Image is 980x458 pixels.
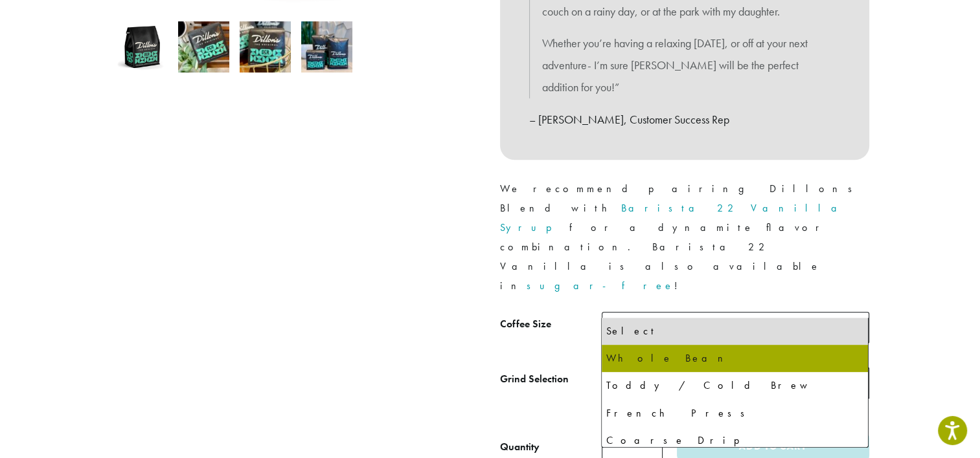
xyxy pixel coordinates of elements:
img: Dillons - Image 2 [178,21,229,72]
p: We recommend pairing Dillons Blend with for a dynamite flavor combination. Barista 22 Vanilla is ... [500,179,869,296]
p: – [PERSON_NAME], Customer Success Rep [529,109,840,131]
label: Grind Selection [500,370,602,389]
div: Whole Bean [606,349,864,368]
a: Barista 22 Vanilla Syrup [500,201,847,234]
img: Dillons [117,21,168,72]
div: Quantity [500,439,540,455]
label: Coffee Size [500,315,602,334]
div: French Press [606,404,864,423]
p: Whether you’re having a relaxing [DATE], or off at your next adventure- I’m sure [PERSON_NAME] wi... [542,32,827,98]
span: 12 oz | $15.00 [602,312,869,343]
div: Coarse Drip [606,431,864,450]
img: Dillons - Image 3 [240,21,291,72]
a: sugar-free [527,279,674,292]
li: Select [602,318,868,345]
div: Toddy / Cold Brew [606,376,864,395]
img: Dillons - Image 4 [301,21,352,72]
span: 12 oz | $15.00 [608,315,695,340]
